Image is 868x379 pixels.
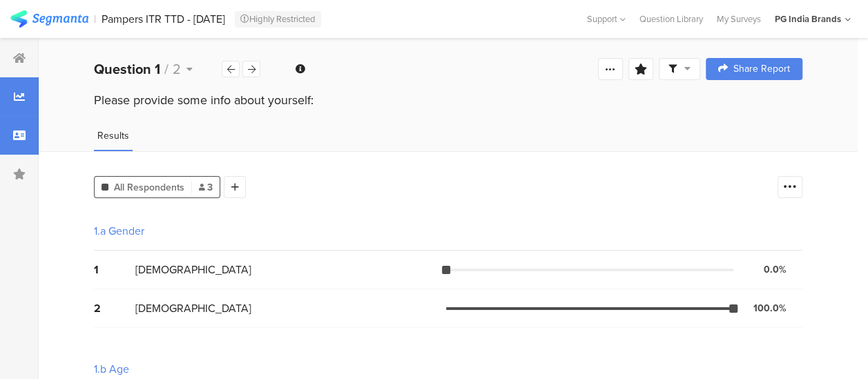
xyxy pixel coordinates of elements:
[114,180,184,195] span: All Respondents
[199,180,213,195] span: 3
[764,262,787,277] div: 0.0%
[94,223,144,239] div: 1.a Gender
[235,11,321,28] div: Highly Restricted
[94,300,135,316] div: 2
[173,59,181,79] span: 2
[94,59,160,79] b: Question 1
[135,262,251,278] span: [DEMOGRAPHIC_DATA]
[102,12,225,26] div: Pampers ITR TTD - [DATE]
[164,59,168,79] span: /
[94,262,135,278] div: 1
[710,12,768,26] a: My Surveys
[94,361,129,377] div: 1.b Age
[94,11,96,27] div: |
[94,91,802,109] div: Please provide some info about yourself:
[135,300,251,316] span: [DEMOGRAPHIC_DATA]
[733,64,790,74] span: Share Report
[753,301,787,315] div: 100.0%
[10,10,88,28] img: segmanta logo
[97,128,129,143] span: Results
[587,8,626,30] div: Support
[775,12,841,26] div: PG India Brands
[633,12,710,26] a: Question Library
